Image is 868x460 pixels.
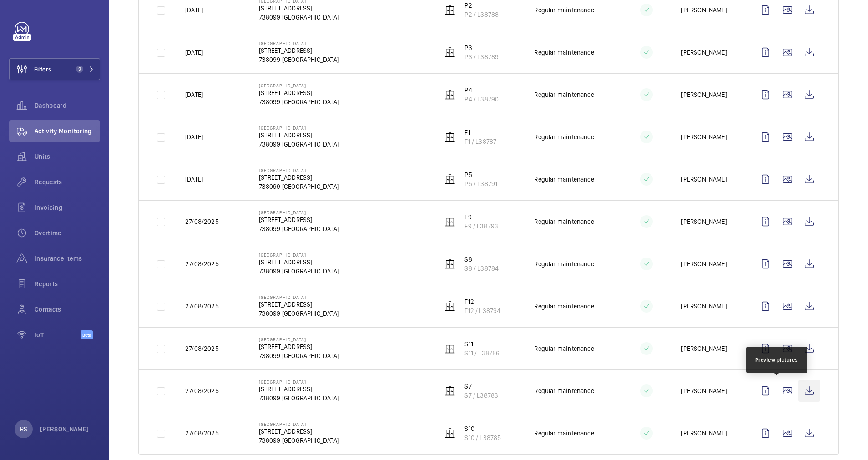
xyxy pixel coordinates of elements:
[444,89,455,100] img: elevator.svg
[35,254,100,263] span: Insurance items
[534,175,594,184] p: Regular maintenance
[681,132,727,142] p: [PERSON_NAME]
[681,344,727,353] p: [PERSON_NAME]
[34,65,51,74] span: Filters
[444,131,455,142] img: elevator.svg
[259,4,339,13] p: [STREET_ADDRESS]
[185,175,203,184] p: [DATE]
[259,88,339,97] p: [STREET_ADDRESS]
[464,212,498,222] p: F9
[444,258,455,269] img: elevator.svg
[259,258,339,267] p: [STREET_ADDRESS]
[259,384,339,394] p: [STREET_ADDRESS]
[259,379,339,384] p: [GEOGRAPHIC_DATA]
[464,52,499,61] p: P3 / L38789
[259,173,339,182] p: [STREET_ADDRESS]
[681,48,727,57] p: [PERSON_NAME]
[464,170,497,179] p: P5
[464,382,498,391] p: S7
[681,302,727,311] p: [PERSON_NAME]
[681,5,727,15] p: [PERSON_NAME]
[185,259,219,268] p: 27/08/2025
[534,132,594,142] p: Regular maintenance
[681,429,727,438] p: [PERSON_NAME]
[444,301,455,312] img: elevator.svg
[444,428,455,439] img: elevator.svg
[259,294,339,300] p: [GEOGRAPHIC_DATA]
[534,217,594,226] p: Regular maintenance
[464,297,500,306] p: F12
[259,267,339,276] p: 738099 [GEOGRAPHIC_DATA]
[464,424,501,433] p: S10
[259,309,339,318] p: 738099 [GEOGRAPHIC_DATA]
[444,385,455,396] img: elevator.svg
[464,179,497,188] p: P5 / L38791
[464,349,500,358] p: S11 / L38786
[259,215,339,224] p: [STREET_ADDRESS]
[534,344,594,353] p: Regular maintenance
[259,131,339,140] p: [STREET_ADDRESS]
[259,342,339,351] p: [STREET_ADDRESS]
[185,5,203,15] p: [DATE]
[259,46,339,55] p: [STREET_ADDRESS]
[185,90,203,99] p: [DATE]
[534,259,594,268] p: Regular maintenance
[259,394,339,403] p: 738099 [GEOGRAPHIC_DATA]
[681,386,727,395] p: [PERSON_NAME]
[9,58,100,80] button: Filters2
[464,264,499,273] p: S8 / L38784
[464,433,501,442] p: S10 / L38785
[464,86,499,95] p: P4
[259,140,339,149] p: 738099 [GEOGRAPHIC_DATA]
[40,425,89,434] p: [PERSON_NAME]
[81,330,93,339] span: Beta
[35,152,100,161] span: Units
[185,132,203,142] p: [DATE]
[444,216,455,227] img: elevator.svg
[444,343,455,354] img: elevator.svg
[534,429,594,438] p: Regular maintenance
[259,337,339,342] p: [GEOGRAPHIC_DATA]
[534,302,594,311] p: Regular maintenance
[259,55,339,64] p: 738099 [GEOGRAPHIC_DATA]
[259,125,339,131] p: [GEOGRAPHIC_DATA]
[35,203,100,212] span: Invoicing
[464,95,499,104] p: P4 / L38790
[681,217,727,226] p: [PERSON_NAME]
[464,10,499,19] p: P2 / L38788
[464,137,496,146] p: F1 / L38787
[259,427,339,436] p: [STREET_ADDRESS]
[259,351,339,360] p: 738099 [GEOGRAPHIC_DATA]
[35,177,100,187] span: Requests
[444,5,455,15] img: elevator.svg
[464,43,499,52] p: P3
[35,330,81,339] span: IoT
[681,259,727,268] p: [PERSON_NAME]
[259,252,339,258] p: [GEOGRAPHIC_DATA]
[464,255,499,264] p: S8
[35,305,100,314] span: Contacts
[35,101,100,110] span: Dashboard
[259,210,339,215] p: [GEOGRAPHIC_DATA]
[185,302,219,311] p: 27/08/2025
[755,356,798,364] div: Preview pictures
[259,97,339,106] p: 738099 [GEOGRAPHIC_DATA]
[185,48,203,57] p: [DATE]
[681,175,727,184] p: [PERSON_NAME]
[259,40,339,46] p: [GEOGRAPHIC_DATA]
[444,47,455,58] img: elevator.svg
[464,391,498,400] p: S7 / L38783
[444,174,455,185] img: elevator.svg
[259,300,339,309] p: [STREET_ADDRESS]
[185,386,219,395] p: 27/08/2025
[534,48,594,57] p: Regular maintenance
[35,279,100,288] span: Reports
[76,66,83,73] span: 2
[259,13,339,22] p: 738099 [GEOGRAPHIC_DATA]
[35,126,100,136] span: Activity Monitoring
[35,228,100,238] span: Overtime
[185,429,219,438] p: 27/08/2025
[464,1,499,10] p: P2
[464,339,500,349] p: S11
[259,83,339,88] p: [GEOGRAPHIC_DATA]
